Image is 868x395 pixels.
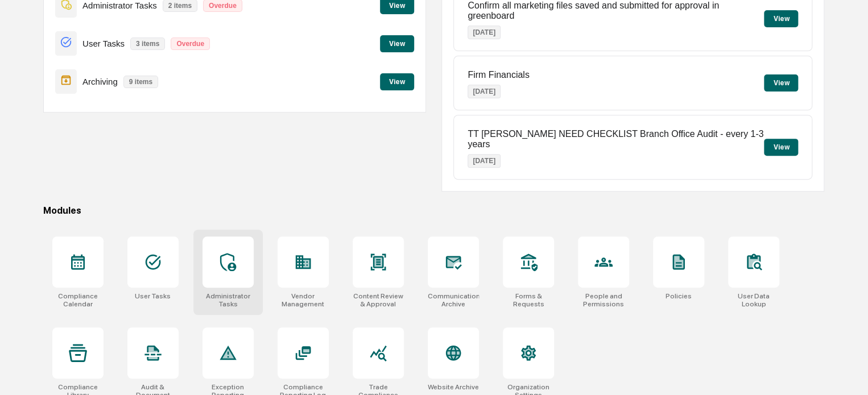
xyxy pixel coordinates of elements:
[428,383,479,391] div: Website Archive
[728,292,779,308] div: User Data Lookup
[468,154,501,168] p: [DATE]
[666,292,692,300] div: Policies
[82,39,125,48] p: User Tasks
[82,77,118,86] p: Archiving
[82,1,157,10] p: Administrator Tasks
[52,292,104,308] div: Compliance Calendar
[578,292,629,308] div: People and Permissions
[468,1,764,21] p: Confirm all marketing files saved and submitted for approval in greenboard
[503,292,554,308] div: Forms & Requests
[171,38,210,50] p: Overdue
[764,74,798,92] button: View
[428,292,479,308] div: Communications Archive
[764,139,798,156] button: View
[764,10,798,27] button: View
[380,73,414,90] button: View
[353,292,404,308] div: Content Review & Approval
[43,205,824,216] div: Modules
[380,38,414,48] a: View
[380,76,414,86] a: View
[468,85,501,98] p: [DATE]
[468,70,529,80] p: Firm Financials
[202,292,254,308] div: Administrator Tasks
[468,26,501,39] p: [DATE]
[380,35,414,52] button: View
[278,292,329,308] div: Vendor Management
[135,292,171,300] div: User Tasks
[468,129,764,149] p: TT [PERSON_NAME] NEED CHECKLIST Branch Office Audit - every 1-3 years
[130,38,165,50] p: 3 items
[123,76,158,88] p: 9 items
